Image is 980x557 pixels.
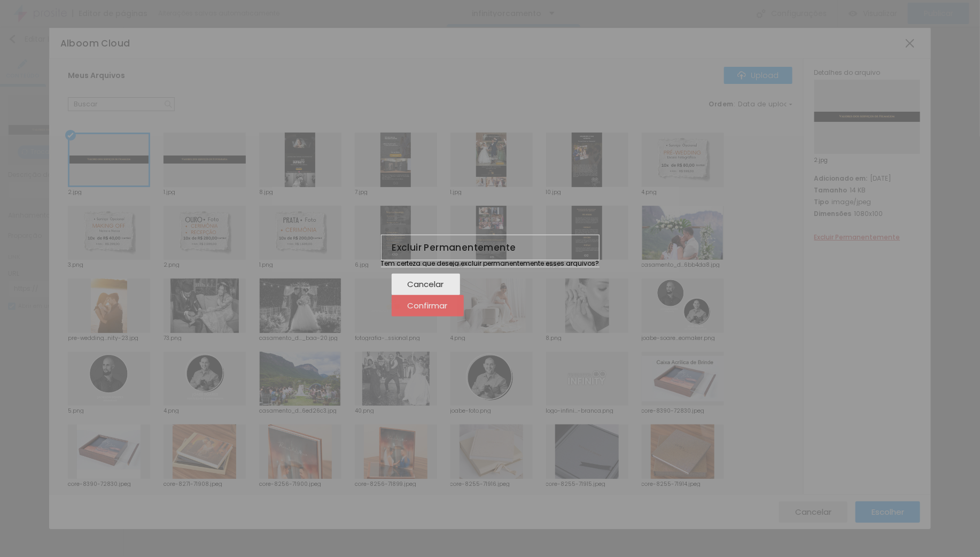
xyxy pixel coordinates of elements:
span: Confirmar [408,301,448,310]
span: Excluir Permanentemente [392,241,516,254]
span: Cancelar [408,280,444,289]
span: Tem certeza que deseja excluir permanentemente esses arquivos? [381,259,600,268]
button: Confirmar [392,295,464,316]
button: Cancelar [392,274,460,295]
